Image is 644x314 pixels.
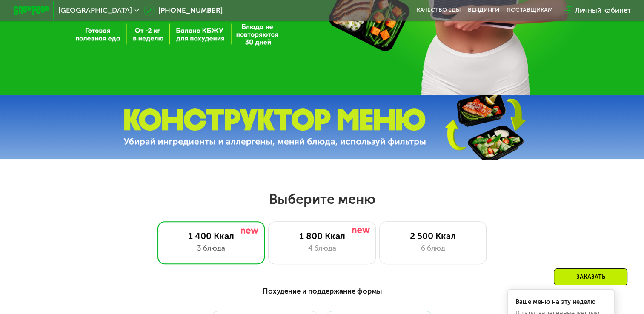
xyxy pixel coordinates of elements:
[507,7,553,14] div: поставщикам
[575,5,630,16] div: Личный кабинет
[58,7,132,14] span: [GEOGRAPHIC_DATA]
[167,231,255,241] div: 1 400 Ккал
[389,231,477,241] div: 2 500 Ккал
[57,285,587,297] div: Похудение и поддержание формы
[515,299,606,305] div: Ваше меню на эту неделю
[389,243,477,254] div: 6 блюд
[554,268,627,285] div: Заказать
[468,7,499,14] a: Вендинги
[167,243,255,254] div: 3 блюда
[144,5,223,16] a: [PHONE_NUMBER]
[416,7,461,14] a: Качество еды
[29,191,615,208] h2: Выберите меню
[278,231,366,241] div: 1 800 Ккал
[278,243,366,254] div: 4 блюда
